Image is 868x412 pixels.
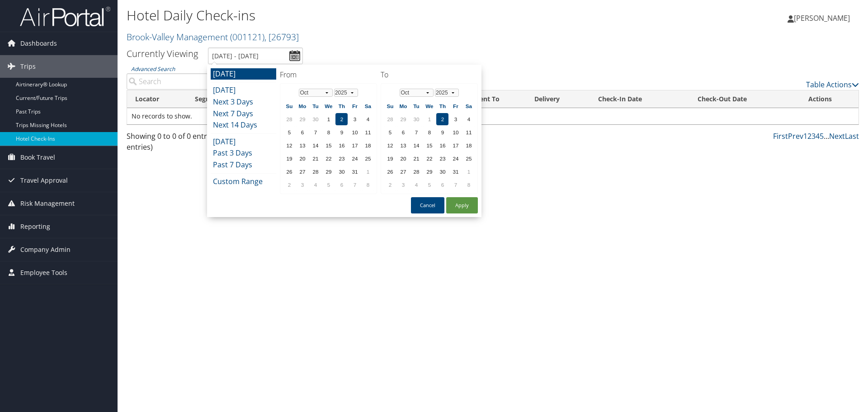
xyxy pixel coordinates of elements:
th: Sent To: activate to sort column ascending [468,90,526,108]
td: 9 [436,126,448,138]
span: Dashboards [20,32,57,55]
td: 9 [335,126,348,138]
h3: Currently Viewing [127,47,198,60]
td: 7 [349,179,361,191]
td: 4 [309,179,321,191]
td: 15 [322,139,335,152]
td: 8 [362,179,374,191]
td: 8 [462,179,475,191]
td: 6 [397,126,409,138]
th: Tu [410,100,422,112]
td: 12 [283,139,295,152]
td: 19 [283,152,295,165]
td: 18 [462,139,475,152]
span: Book Travel [20,146,55,169]
td: 30 [436,166,448,178]
a: 2 [807,131,811,141]
td: 16 [436,139,448,152]
th: Delivery: activate to sort column ascending [526,90,590,108]
a: 3 [811,131,816,141]
td: 6 [296,126,308,138]
li: Past 3 Days [211,147,276,159]
td: 29 [397,113,409,125]
th: Fr [349,100,361,112]
a: 5 [820,131,824,141]
td: 28 [384,113,396,125]
th: Actions [800,90,859,108]
span: , [ 26793 ] [264,31,299,43]
th: Th [335,100,348,112]
td: 11 [462,126,475,138]
input: [DATE] - [DATE] [208,47,303,64]
a: Brook-Valley Management [127,31,299,43]
span: ( 001121 ) [230,31,264,43]
td: 14 [410,139,422,152]
td: 23 [436,152,448,165]
td: 13 [397,139,409,152]
span: Reporting [20,215,50,238]
span: [PERSON_NAME] [794,13,850,23]
th: Segment: activate to sort column ascending [187,90,254,108]
td: 30 [410,113,422,125]
td: 20 [397,152,409,165]
td: 10 [349,126,361,138]
td: 24 [349,152,361,165]
th: Fr [449,100,462,112]
h4: From [280,70,377,80]
th: Locator: activate to sort column ascending [127,90,187,108]
img: airportal-logo.png [20,6,110,27]
td: 21 [410,152,422,165]
td: 1 [462,166,475,178]
span: Risk Management [20,192,75,215]
td: 24 [449,152,462,165]
span: Company Admin [20,238,71,261]
td: 29 [322,166,335,178]
td: 19 [384,152,396,165]
a: Table Actions [806,80,859,90]
li: Past 7 Days [211,159,276,171]
td: 5 [283,126,295,138]
a: 4 [816,131,820,141]
li: Custom Range [211,176,276,188]
td: 22 [322,152,335,165]
td: 8 [322,126,335,138]
a: 1 [803,131,807,141]
td: 7 [449,179,462,191]
span: Employee Tools [20,261,67,284]
th: Check-Out Date: activate to sort column ascending [689,90,800,108]
li: Next 3 Days [211,96,276,108]
td: 7 [309,126,321,138]
td: 12 [384,139,396,152]
td: No records to show. [127,108,859,124]
button: Cancel [411,197,444,213]
td: 2 [335,113,348,125]
td: 15 [423,139,435,152]
button: Apply [446,197,478,213]
a: Advanced Search [131,65,175,73]
td: 1 [322,113,335,125]
td: 8 [423,126,435,138]
td: 3 [397,179,409,191]
td: 28 [283,113,295,125]
td: 4 [362,113,374,125]
td: 30 [335,166,348,178]
td: 21 [309,152,321,165]
th: We [423,100,435,112]
td: 26 [283,166,295,178]
td: 31 [349,166,361,178]
td: 27 [296,166,308,178]
td: 27 [397,166,409,178]
th: Check-In Date: activate to sort column ascending [590,90,689,108]
span: Trips [20,55,36,78]
td: 18 [362,139,374,152]
td: 10 [449,126,462,138]
th: Sa [462,100,475,112]
td: 20 [296,152,308,165]
li: Next 7 Days [211,108,276,120]
td: 29 [423,166,435,178]
th: Th [436,100,448,112]
th: Sa [362,100,374,112]
td: 28 [309,166,321,178]
td: 4 [410,179,422,191]
h1: Hotel Daily Check-ins [127,6,615,25]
